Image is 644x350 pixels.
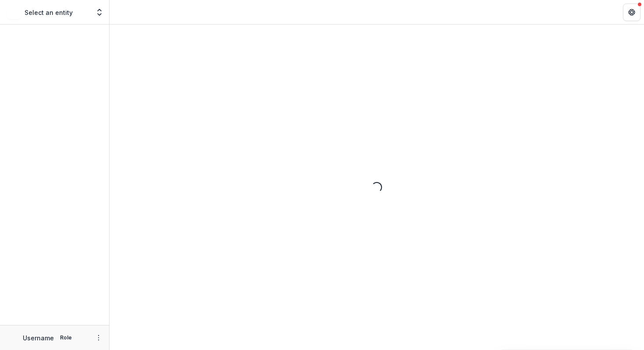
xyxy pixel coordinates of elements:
button: More [93,332,104,343]
p: Select an entity [25,8,73,17]
button: Get Help [623,4,640,21]
button: Open entity switcher [93,4,106,21]
p: Role [57,334,74,342]
p: Username [23,333,54,343]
